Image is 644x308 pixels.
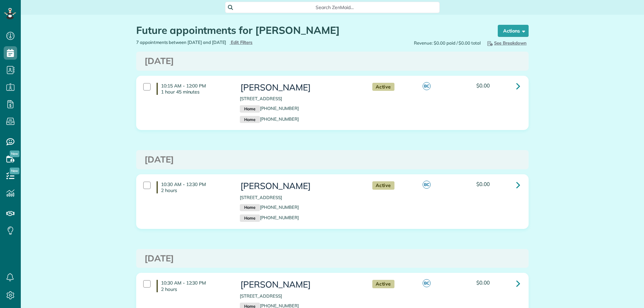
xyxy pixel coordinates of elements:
[240,214,260,222] small: Home
[486,40,527,46] span: See Breakdown
[240,116,299,122] a: Home[PHONE_NUMBER]
[240,105,260,113] small: Home
[161,187,230,193] p: 2 hours
[372,280,394,288] span: Active
[136,25,485,36] h1: Future appointments for [PERSON_NAME]
[423,279,431,287] span: BC
[157,181,230,193] h4: 10:30 AM - 12:30 PM
[414,40,481,46] span: Revenue: $0.00 paid / $0.00 total
[145,254,520,263] h3: [DATE]
[476,82,490,89] span: $0.00
[423,82,431,90] span: BC
[240,194,359,201] p: [STREET_ADDRESS]
[145,56,520,66] h3: [DATE]
[145,155,520,165] h3: [DATE]
[10,150,19,157] span: New
[229,40,253,45] a: Edit Filters
[498,25,529,37] button: Actions
[240,215,299,220] a: Home[PHONE_NUMBER]
[157,280,230,292] h4: 10:30 AM - 12:30 PM
[10,168,19,174] span: New
[240,116,260,123] small: Home
[240,280,359,290] h3: [PERSON_NAME]
[372,83,394,91] span: Active
[476,279,490,286] span: $0.00
[240,293,359,299] p: [STREET_ADDRESS]
[423,181,431,189] span: BC
[240,106,299,111] a: Home[PHONE_NUMBER]
[240,181,359,191] h3: [PERSON_NAME]
[231,40,253,45] span: Edit Filters
[240,204,260,211] small: Home
[161,89,230,95] p: 1 hour 45 minutes
[240,96,359,102] p: [STREET_ADDRESS]
[157,83,230,95] h4: 10:15 AM - 12:00 PM
[484,39,529,47] button: See Breakdown
[240,204,299,210] a: Home[PHONE_NUMBER]
[372,181,394,190] span: Active
[161,286,230,292] p: 2 hours
[131,39,332,46] div: 7 appointments between [DATE] and [DATE]
[240,83,359,93] h3: [PERSON_NAME]
[476,181,490,187] span: $0.00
